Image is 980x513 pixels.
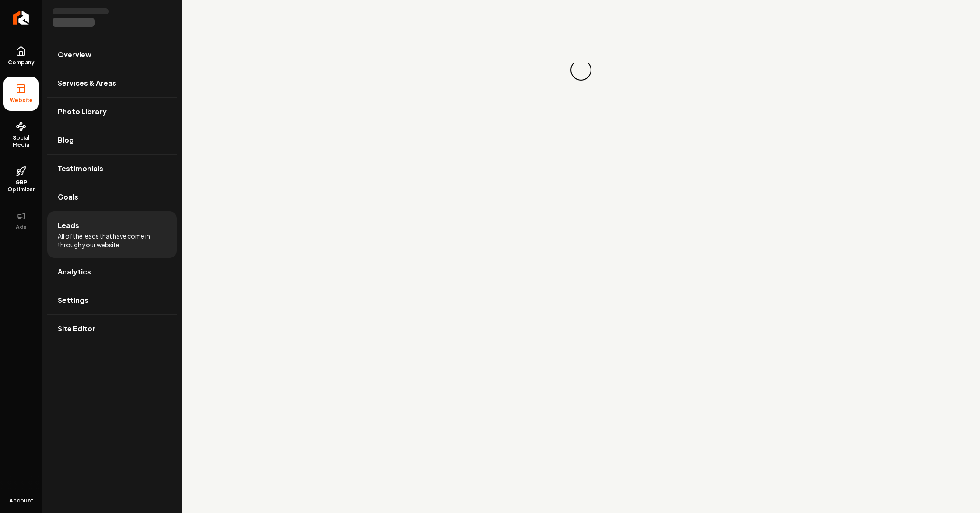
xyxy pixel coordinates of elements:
[3,134,38,148] span: Social Media
[58,192,78,202] span: Goals
[58,295,88,306] span: Settings
[47,286,177,314] a: Settings
[9,497,33,504] span: Account
[58,323,95,334] span: Site Editor
[47,98,177,126] a: Photo Library
[3,159,38,200] a: GBP Optimizer
[58,135,74,145] span: Blog
[47,258,177,286] a: Analytics
[3,114,38,155] a: Social Media
[47,315,177,343] a: Site Editor
[47,155,177,183] a: Testimonials
[47,126,177,154] a: Blog
[58,106,107,117] span: Photo Library
[3,204,38,238] button: Ads
[13,11,29,25] img: Rebolt Logo
[58,267,91,277] span: Analytics
[566,55,596,85] div: Loading
[6,97,36,104] span: Website
[47,69,177,97] a: Services & Areas
[58,220,79,231] span: Leads
[3,39,38,73] a: Company
[58,49,91,60] span: Overview
[58,232,166,249] span: All of the leads that have come in through your website.
[47,183,177,211] a: Goals
[12,224,30,231] span: Ads
[47,41,177,69] a: Overview
[58,163,103,174] span: Testimonials
[3,179,38,193] span: GBP Optimizer
[58,78,116,88] span: Services & Areas
[4,59,38,66] span: Company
